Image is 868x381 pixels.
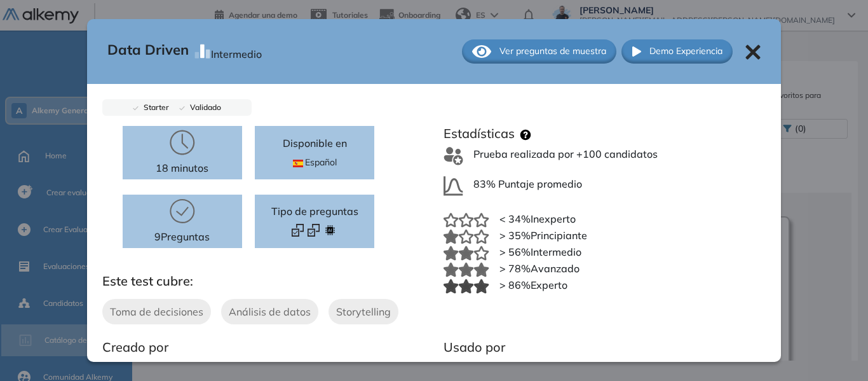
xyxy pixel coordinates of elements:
span: Prueba realizada por +100 candidatos [473,146,658,166]
span: > 56% [499,246,531,258]
span: Toma de decisiones [110,304,203,319]
span: Ver preguntas de muestra [499,45,606,58]
span: Avanzado [531,262,580,275]
span: > 86% [499,279,531,291]
span: Validado [185,102,221,112]
img: ESP [293,160,303,167]
span: Storytelling [336,304,391,319]
h3: Este test cubre: [102,274,434,289]
span: Data Driven [107,39,189,64]
span: > 78% [499,262,531,275]
h3: Creado por [102,340,434,355]
span: Starter [139,102,169,112]
p: 18 minutos [156,160,208,176]
span: Principiante [531,229,587,242]
p: 9 Preguntas [154,229,210,244]
span: Intermedio [531,246,581,258]
div: Intermedio [211,41,262,62]
span: Demo Experiencia [649,45,722,58]
span: Análisis de datos [229,304,311,319]
span: > 35% [499,229,531,242]
span: < 34% [499,212,531,225]
iframe: Chat Widget [804,320,868,381]
h3: Estadísticas [444,126,515,141]
p: Disponible en [283,135,347,151]
span: Experto [531,279,567,291]
img: Format test logo [308,224,320,236]
img: Format test logo [324,224,336,236]
span: Tipo de preguntas [271,204,358,219]
img: Format test logo [292,224,304,236]
h3: Usado por [444,340,756,355]
div: Widget de chat [804,320,868,381]
span: Inexperto [531,212,576,225]
span: 83% Puntaje promedio [473,176,582,196]
span: Español [293,156,337,169]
